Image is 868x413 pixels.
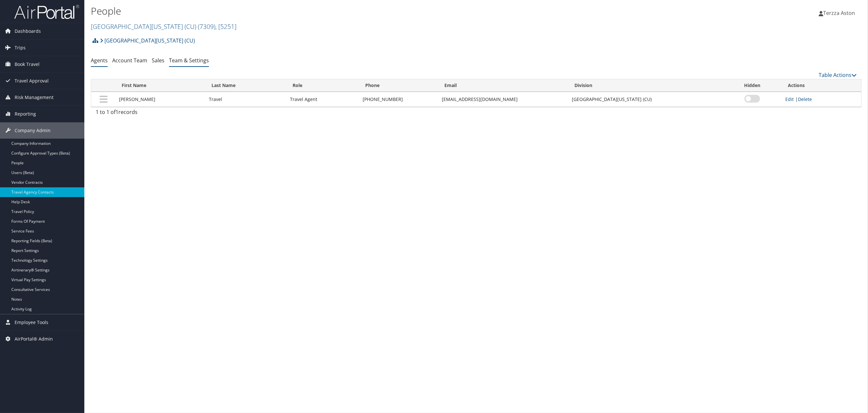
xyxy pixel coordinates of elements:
span: AirPortal® Admin [15,331,53,347]
span: Employee Tools [15,314,48,331]
span: Reporting [15,106,36,122]
div: 1 to 1 of records [96,108,279,119]
th: First Name [116,79,206,92]
th: Actions [782,79,861,92]
td: [EMAIL_ADDRESS][DOMAIN_NAME] [439,92,569,107]
span: , [ 5251 ] [215,22,236,31]
td: Travel [206,92,286,107]
td: [GEOGRAPHIC_DATA][US_STATE] (CU) [569,92,722,107]
span: ( 7309 ) [198,22,215,31]
span: Company Admin [15,122,51,139]
th: Division [569,79,722,92]
a: Delete [798,96,812,102]
th: : activate to sort column descending [91,79,116,92]
a: Terzza Aston [819,3,862,23]
th: Role [287,79,359,92]
td: Travel Agent [287,92,359,107]
th: Hidden [722,79,782,92]
span: Trips [15,40,26,56]
th: Last Name [206,79,286,92]
a: Edit [785,96,794,102]
th: Phone [359,79,439,92]
span: Dashboards [15,23,41,39]
a: [GEOGRAPHIC_DATA][US_STATE] (CU) [91,22,236,31]
a: Agents [91,57,108,64]
a: Account Team [112,57,147,64]
td: | [782,92,861,107]
img: airportal-logo.png [14,4,79,19]
a: [GEOGRAPHIC_DATA][US_STATE] (CU) [100,34,195,47]
th: Email [439,79,569,92]
span: Risk Management [15,89,54,106]
span: Book Travel [15,56,40,72]
a: Table Actions [819,71,857,79]
a: Team & Settings [169,57,209,64]
span: Terzza Aston [823,9,855,17]
h1: People [91,4,605,18]
td: [PERSON_NAME] [116,92,206,107]
span: 1 [115,108,118,116]
span: Travel Approval [15,73,49,89]
a: Sales [152,57,164,64]
td: [PHONE_NUMBER] [359,92,439,107]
